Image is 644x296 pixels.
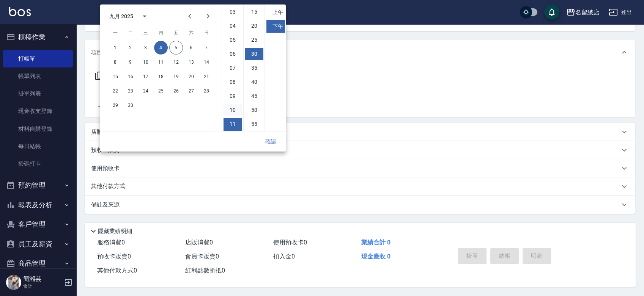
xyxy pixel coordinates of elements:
button: 客戶管理 [3,215,73,234]
span: 扣入金 0 [273,253,295,260]
a: 打帳單 [3,50,73,67]
button: 11 [154,55,168,69]
button: 18 [154,70,168,83]
button: 21 [200,70,213,83]
li: 11 hours [224,118,242,130]
button: 確認 [258,135,283,149]
button: Previous month [181,7,199,25]
button: 30 [124,99,137,112]
a: 每日結帳 [3,138,73,155]
div: 名留總店 [575,8,600,17]
span: 星期四 [154,25,168,40]
button: 6 [184,41,198,55]
button: 20 [184,70,198,83]
button: 3 [139,41,153,55]
button: 報表及分析 [3,195,73,215]
button: 預約管理 [3,175,73,195]
a: 現金收支登錄 [3,102,73,120]
span: 店販消費 0 [185,239,213,246]
p: 其他付款方式 [91,182,129,191]
span: 星期二 [124,25,137,40]
button: 23 [124,84,137,98]
button: 2 [124,41,137,55]
span: 星期六 [184,25,198,40]
button: 登出 [606,5,635,19]
li: 下午 [266,20,285,33]
button: 25 [154,84,168,98]
span: 其他付款方式 0 [97,267,137,274]
li: 30 minutes [245,48,263,60]
li: 35 minutes [245,62,263,74]
p: 會計 [23,283,62,290]
div: 備註及來源 [85,196,635,214]
p: 店販銷售 [91,128,114,136]
li: 8 hours [224,76,242,88]
button: 17 [139,70,153,83]
div: 九月 2025 [109,12,133,20]
div: 使用預收卡 [85,159,635,177]
button: 13 [184,55,198,69]
button: 7 [200,41,213,55]
span: 使用預收卡 0 [273,239,307,246]
span: 業績合計 0 [361,239,390,246]
button: 商品管理 [3,254,73,273]
li: 20 minutes [245,20,263,32]
p: 備註及來源 [91,201,120,209]
button: 10 [139,55,153,69]
ul: Select hours [222,5,243,131]
span: 預收卡販賣 0 [97,253,131,260]
button: 19 [169,70,183,83]
button: 28 [200,84,213,98]
li: 15 minutes [245,6,263,18]
img: Person [6,275,21,290]
a: 帳單列表 [3,67,73,85]
button: 4 [154,41,168,55]
span: 星期日 [200,25,213,40]
li: 40 minutes [245,76,263,88]
button: 員工及薪資 [3,234,73,254]
div: 店販銷售 [85,123,635,141]
li: 9 hours [224,90,242,102]
h5: 簡湘芸 [23,275,62,283]
div: 其他付款方式 [85,177,635,196]
button: calendar view is open, switch to year view [135,7,154,25]
span: 星期五 [169,25,183,40]
button: Next month [199,7,217,25]
button: 29 [109,99,122,112]
li: 3 hours [224,6,242,18]
span: 星期一 [109,25,122,40]
span: 紅利點數折抵 0 [185,267,225,274]
p: 隱藏業績明細 [98,227,132,235]
li: 25 minutes [245,34,263,46]
button: 27 [184,84,198,98]
button: 5 [169,41,183,55]
li: 10 hours [224,104,242,116]
p: 使用預收卡 [91,164,120,172]
ul: Select meridiem [265,5,286,131]
li: 7 hours [224,62,242,74]
button: save [544,5,559,20]
span: 會員卡販賣 0 [185,253,219,260]
li: 55 minutes [245,118,263,130]
a: 掛單列表 [3,85,73,102]
button: 15 [109,70,122,83]
li: 50 minutes [245,104,263,116]
button: 12 [169,55,183,69]
button: 22 [109,84,122,98]
button: 9 [124,55,137,69]
ul: Select minutes [243,5,265,131]
p: 預收卡販賣 [91,146,120,154]
button: 8 [109,55,122,69]
div: 預收卡販賣 [85,141,635,159]
li: 45 minutes [245,90,263,102]
li: 4 hours [224,20,242,32]
button: 14 [200,55,213,69]
a: 材料自購登錄 [3,120,73,138]
li: 5 hours [224,34,242,46]
li: 6 hours [224,48,242,60]
li: 上午 [266,6,285,19]
button: 16 [124,70,137,83]
p: 項目消費 [91,49,114,56]
button: 1 [109,41,122,55]
button: 櫃檯作業 [3,27,73,47]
